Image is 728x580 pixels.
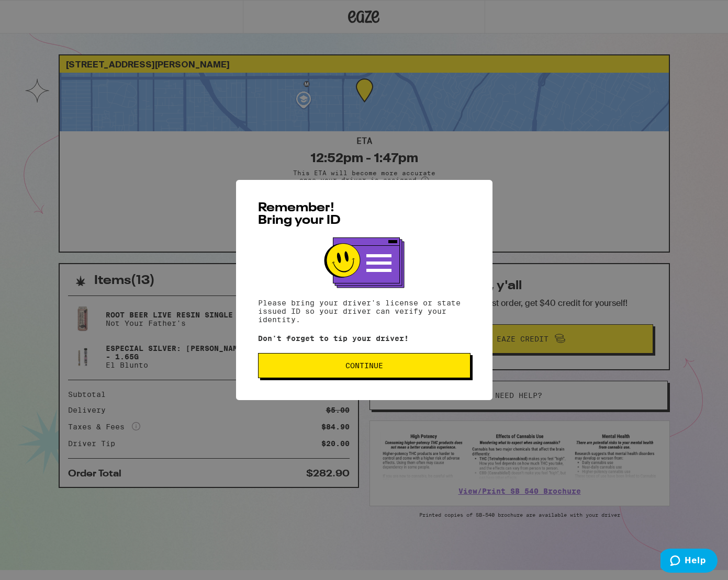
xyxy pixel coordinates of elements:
[258,353,471,378] button: Continue
[660,549,718,575] iframe: Opens a widget where you can find more information
[258,334,471,343] p: Don't forget to tip your driver!
[345,362,383,369] span: Continue
[258,299,471,324] p: Please bring your driver's license or state issued ID so your driver can verify your identity.
[258,202,341,227] span: Remember! Bring your ID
